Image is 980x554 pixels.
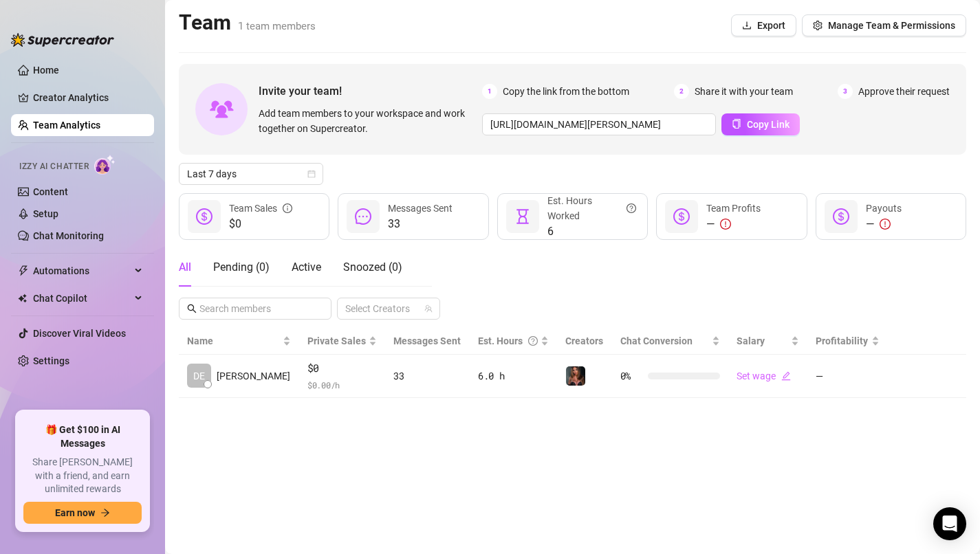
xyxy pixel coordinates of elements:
span: 1 team members [238,20,316,32]
span: dollar-circle [833,208,849,225]
div: 6.0 h [478,368,549,384]
span: Export [757,20,785,31]
a: Settings [33,355,69,366]
div: — [706,216,761,232]
div: All [179,259,191,276]
button: Export [731,14,796,36]
span: question-circle [627,193,636,223]
div: Est. Hours [478,333,538,348]
span: search [187,304,197,313]
a: Team Analytics [33,120,100,131]
span: Approve their request [858,84,950,99]
span: 1 [482,84,497,99]
span: thunderbolt [18,265,29,276]
a: Creator Analytics [33,87,143,109]
span: exclamation-circle [720,219,731,230]
a: Chat Monitoring [33,230,104,241]
span: info-circle [283,201,292,216]
button: Manage Team & Permissions [802,14,966,36]
a: Content [33,186,68,197]
img: Chat Copilot [18,293,27,303]
span: Team Profits [706,203,761,214]
span: Automations [33,260,131,282]
span: question-circle [528,333,538,348]
td: — [807,355,888,398]
span: hourglass [514,208,531,225]
span: Active [292,261,321,274]
span: Private Sales [307,335,366,346]
span: [PERSON_NAME] [217,368,290,384]
th: Name [179,328,299,355]
span: Last 7 days [187,164,315,184]
button: Earn nowarrow-right [23,502,142,524]
span: edit [781,371,791,381]
span: Earn now [55,507,95,518]
div: — [866,216,902,232]
span: Share it with your team [695,84,793,99]
span: $0 [307,360,378,377]
span: dollar-circle [673,208,690,225]
input: Search members [199,301,312,316]
span: calendar [307,170,316,178]
span: Messages Sent [393,335,461,346]
span: DE [193,368,205,384]
span: Payouts [866,203,902,214]
a: Home [33,65,59,76]
span: Chat Copilot [33,287,131,309]
a: Set wageedit [737,370,791,381]
span: 0 % [620,368,642,384]
span: 33 [388,216,453,232]
span: Name [187,333,280,348]
button: Copy Link [721,113,800,135]
span: Copy Link [747,119,790,130]
span: Salary [737,335,765,346]
span: dollar-circle [196,208,213,225]
div: Team Sales [229,201,292,216]
span: Share [PERSON_NAME] with a friend, and earn unlimited rewards [23,456,142,496]
span: copy [732,119,741,129]
span: $0 [229,216,292,232]
div: Est. Hours Worked [547,193,636,223]
div: Open Intercom Messenger [933,507,966,540]
span: 2 [674,84,689,99]
span: Copy the link from the bottom [503,84,629,99]
img: logo-BBDzfeDw.svg [11,33,114,47]
span: team [424,304,433,313]
span: Manage Team & Permissions [828,20,955,31]
span: arrow-right [100,508,110,518]
span: 6 [547,223,636,240]
span: Snoozed ( 0 ) [343,261,402,274]
span: Izzy AI Chatter [19,160,89,173]
span: Add team members to your workspace and work together on Supercreator. [259,106,477,136]
span: setting [813,21,823,30]
a: Discover Viral Videos [33,328,126,339]
span: $ 0.00 /h [307,378,378,392]
div: Pending ( 0 ) [213,259,270,276]
span: Messages Sent [388,203,453,214]
img: AI Chatter [94,155,116,175]
span: exclamation-circle [880,219,891,230]
div: 33 [393,368,461,384]
span: 3 [838,84,853,99]
a: Setup [33,208,58,219]
th: Creators [557,328,611,355]
span: download [742,21,752,30]
span: 🎁 Get $100 in AI Messages [23,423,142,450]
img: Denise [566,366,585,386]
span: Chat Conversion [620,335,693,346]
span: Invite your team! [259,82,482,100]
span: message [355,208,371,225]
h2: Team [179,10,316,36]
span: Profitability [816,335,868,346]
